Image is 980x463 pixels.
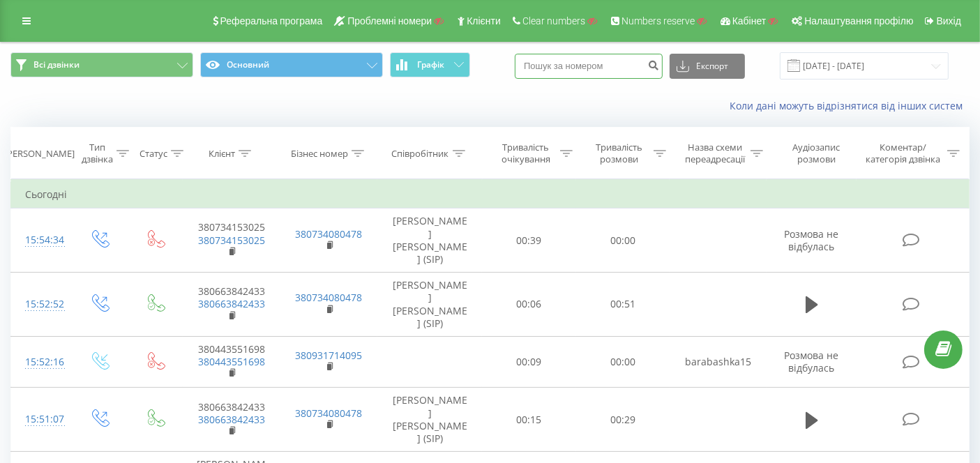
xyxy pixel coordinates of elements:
[198,297,265,310] a: 380663842433
[862,142,944,165] div: Коментар/категорія дзвінка
[390,52,470,77] button: Графік
[220,15,323,26] span: Реферальна програма
[183,388,280,452] td: 380663842433
[576,336,670,388] td: 00:00
[482,208,575,273] td: 00:39
[25,349,56,376] div: 15:52:16
[296,291,363,304] a: 380734080478
[377,273,482,337] td: [PERSON_NAME] [PERSON_NAME] (SIP)
[296,407,363,420] a: 380734080478
[417,60,444,70] span: Графік
[670,54,745,79] button: Експорт
[347,15,432,26] span: Проблемні номери
[25,406,56,433] div: 15:51:07
[296,227,363,241] a: 380734080478
[515,54,663,79] input: Пошук за номером
[682,142,748,165] div: Назва схеми переадресації
[937,15,961,26] span: Вихід
[670,336,767,388] td: barabashka15
[183,336,280,388] td: 380443551698
[25,227,56,254] div: 15:54:34
[730,99,970,112] a: Коли дані можуть відрізнятися вiд інших систем
[296,349,363,362] a: 380931714095
[25,291,56,318] div: 15:52:52
[482,388,575,452] td: 00:15
[11,181,970,208] td: Сьогодні
[576,273,670,337] td: 00:51
[576,388,670,452] td: 00:29
[804,15,913,26] span: Налаштування профілю
[495,142,557,165] div: Тривалість очікування
[209,148,235,160] div: Клієнт
[467,15,501,26] span: Клієнти
[183,208,280,273] td: 380734153025
[10,52,193,77] button: Всі дзвінки
[785,227,839,253] span: Розмова не відбулась
[4,148,75,160] div: [PERSON_NAME]
[33,59,80,70] span: Всі дзвінки
[377,208,482,273] td: [PERSON_NAME] [PERSON_NAME] (SIP)
[732,15,767,26] span: Кабінет
[392,148,449,160] div: Співробітник
[183,273,280,337] td: 380663842433
[785,349,839,374] span: Розмова не відбулась
[198,355,265,368] a: 380443551698
[140,148,167,160] div: Статус
[522,15,585,26] span: Clear numbers
[82,142,113,165] div: Тип дзвінка
[589,142,650,165] div: Тривалість розмови
[198,234,265,247] a: 380734153025
[200,52,383,77] button: Основний
[377,388,482,452] td: [PERSON_NAME] [PERSON_NAME] (SIP)
[198,413,265,426] a: 380663842433
[621,15,695,26] span: Numbers reserve
[482,273,575,337] td: 00:06
[482,336,575,388] td: 00:09
[576,208,670,273] td: 00:00
[779,142,853,165] div: Аудіозапис розмови
[291,148,348,160] div: Бізнес номер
